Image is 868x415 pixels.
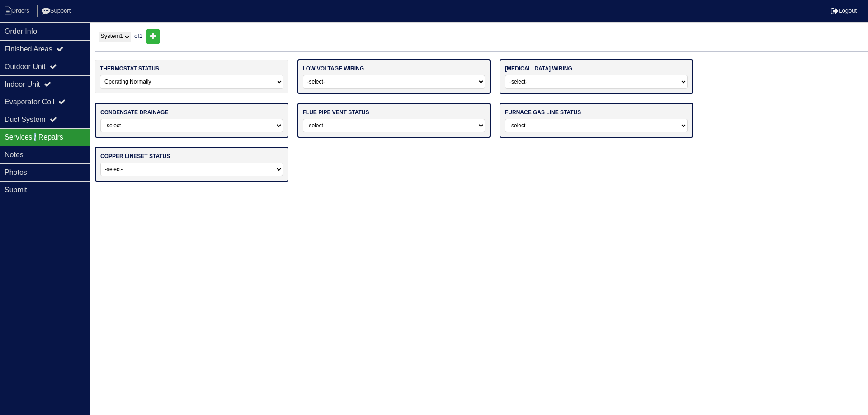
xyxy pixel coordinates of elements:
[303,65,364,73] label: low voltage wiring
[831,7,857,14] a: Logout
[505,108,581,117] label: furnace gas line status
[100,108,168,117] label: condensate drainage
[95,29,868,44] div: of 1
[37,5,78,17] li: Support
[303,108,369,117] label: flue pipe vent status
[100,65,159,73] label: thermostat status
[505,65,572,73] label: [MEDICAL_DATA] wiring
[100,152,170,160] label: copper lineset status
